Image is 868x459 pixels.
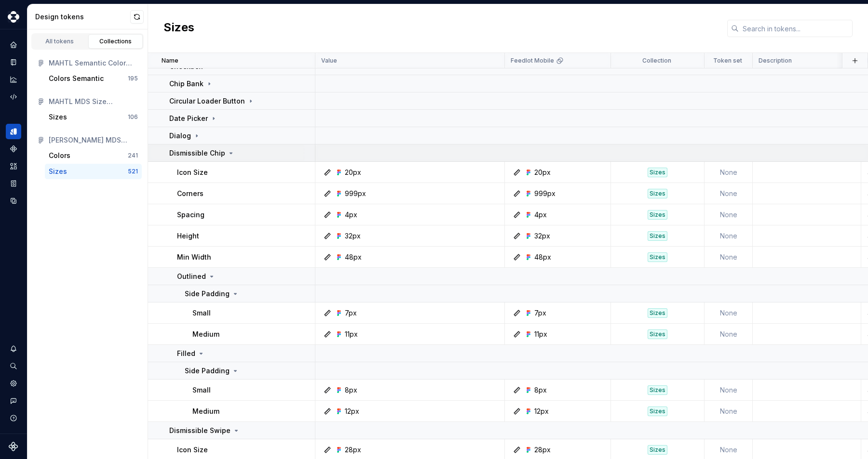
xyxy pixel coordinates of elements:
[49,151,70,160] div: Colors
[759,57,792,65] p: Description
[6,176,21,191] a: Storybook stories
[705,324,753,345] td: None
[511,57,554,65] p: Feedlot Mobile
[9,442,18,451] a: Supernova Logo
[534,329,547,339] div: 11px
[177,445,208,455] p: Icon Size
[713,57,742,65] p: Token set
[49,135,138,145] div: [PERSON_NAME] MDS Component Variables
[8,11,19,23] img: 317a9594-9ec3-41ad-b59a-e557b98ff41d.png
[648,252,667,262] div: Sizes
[169,131,191,141] p: Dialog
[45,164,142,179] button: Sizes521
[6,341,21,356] button: Notifications
[128,168,138,175] div: 521
[648,168,667,177] div: Sizes
[648,189,667,198] div: Sizes
[648,329,667,339] div: Sizes
[705,225,753,247] td: None
[163,20,194,37] h2: Sizes
[534,168,551,177] div: 20px
[177,168,208,177] p: Icon Size
[185,366,230,376] p: Side Padding
[192,329,219,339] p: Medium
[6,158,21,174] a: Assets
[705,162,753,183] td: None
[6,141,21,157] a: Components
[705,302,753,324] td: None
[648,385,667,395] div: Sizes
[6,358,21,374] button: Search ⌘K
[534,210,547,220] div: 4px
[6,37,21,52] div: Home
[705,183,753,204] td: None
[534,407,549,416] div: 12px
[642,57,671,65] p: Collection
[177,231,199,241] p: Height
[45,109,142,125] button: Sizes106
[345,210,357,220] div: 4px
[739,20,853,37] input: Search in tokens...
[6,72,21,87] a: Analytics
[35,12,130,22] div: Design tokens
[169,426,231,435] p: Dismissible Swipe
[6,376,21,391] a: Settings
[6,124,21,139] a: Design tokens
[648,445,667,455] div: Sizes
[169,96,245,106] p: Circular Loader Button
[534,385,547,395] div: 8px
[6,193,21,209] div: Data sources
[177,272,206,281] p: Outlined
[534,445,551,455] div: 28px
[177,210,204,220] p: Spacing
[45,71,142,86] button: Colors Semantic195
[321,57,337,65] p: Value
[345,308,357,318] div: 7px
[345,252,362,262] div: 48px
[45,148,142,163] button: Colors241
[705,204,753,225] td: None
[192,407,219,416] p: Medium
[49,74,104,83] div: Colors Semantic
[6,89,21,105] a: Code automation
[534,252,551,262] div: 48px
[648,407,667,416] div: Sizes
[49,58,138,68] div: MAHTL Semantic Color Variables
[6,393,21,408] button: Contact support
[345,445,361,455] div: 28px
[6,54,21,70] a: Documentation
[345,189,366,198] div: 999px
[185,289,230,299] p: Side Padding
[648,308,667,318] div: Sizes
[128,75,138,82] div: 195
[192,308,211,318] p: Small
[648,231,667,241] div: Sizes
[169,114,208,123] p: Date Picker
[648,210,667,220] div: Sizes
[345,385,357,395] div: 8px
[192,385,211,395] p: Small
[534,189,556,198] div: 999px
[36,38,84,45] div: All tokens
[128,113,138,121] div: 106
[705,247,753,268] td: None
[345,407,359,416] div: 12px
[177,349,195,358] p: Filled
[169,148,225,158] p: Dismissible Chip
[345,231,361,241] div: 32px
[705,380,753,401] td: None
[128,152,138,159] div: 241
[162,57,178,65] p: Name
[534,308,546,318] div: 7px
[49,167,67,176] div: Sizes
